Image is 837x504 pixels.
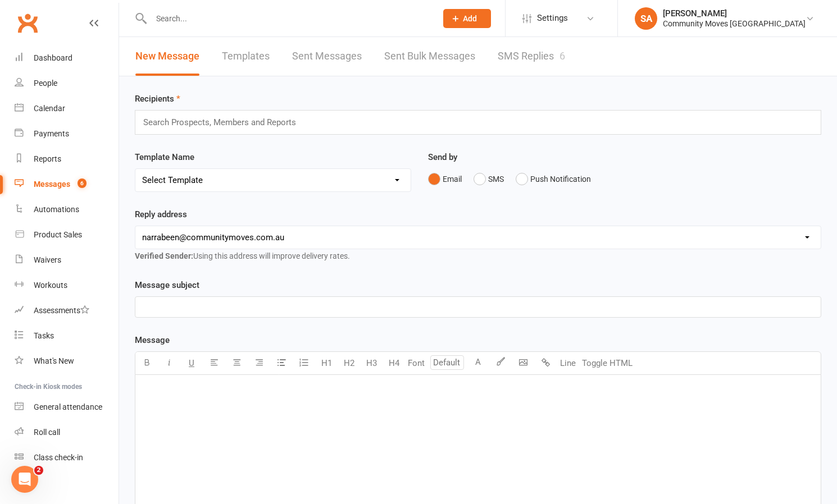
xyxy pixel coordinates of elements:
div: Reports [34,154,61,163]
div: Dashboard [34,53,72,62]
button: Push Notification [516,168,591,190]
div: Assessments [34,306,89,315]
div: 6 [559,50,565,62]
a: General attendance kiosk mode [15,395,119,420]
label: Send by [428,150,457,164]
button: Line [557,352,579,374]
a: Product Sales [15,222,119,248]
label: Template Name [135,150,194,164]
input: Search Prospects, Members and Reports [142,115,307,130]
input: Default [430,355,464,370]
div: Calendar [34,104,65,113]
button: H2 [338,352,360,374]
span: Add [463,14,477,23]
div: Tasks [34,331,54,340]
a: Sent Bulk Messages [384,37,475,76]
span: 6 [78,178,87,188]
strong: Verified Sender: [135,251,193,260]
span: U [189,358,194,368]
div: People [34,79,57,88]
div: Messages [34,180,70,189]
div: Roll call [34,428,60,437]
label: Reply address [135,208,187,221]
label: Recipients [135,92,180,106]
a: Roll call [15,420,119,445]
button: H1 [315,352,338,374]
div: [PERSON_NAME] [663,8,806,19]
button: H4 [383,352,405,374]
a: Sent Messages [292,37,362,76]
a: Waivers [15,248,119,273]
button: H3 [360,352,383,374]
div: Workouts [34,281,67,290]
a: Automations [15,197,119,222]
a: Messages 6 [15,172,119,197]
button: U [180,352,203,374]
button: A [467,352,489,374]
div: Payments [34,129,69,138]
div: Product Sales [34,230,82,239]
a: Templates [222,37,270,76]
div: SA [635,7,657,30]
a: What's New [15,349,119,374]
div: What's New [34,356,74,365]
button: Toggle HTML [579,352,635,374]
div: Automations [34,205,79,214]
span: Settings [537,6,568,31]
input: Search... [148,11,429,26]
span: 2 [34,466,43,475]
button: Font [405,352,427,374]
button: Email [428,168,462,190]
a: Workouts [15,273,119,298]
a: Payments [15,121,119,146]
div: Community Moves [GEOGRAPHIC_DATA] [663,19,806,29]
a: Clubworx [13,9,42,37]
a: Dashboard [15,45,119,71]
a: Tasks [15,323,119,349]
div: Waivers [34,255,61,264]
a: Class kiosk mode [15,445,119,470]
a: SMS Replies6 [498,37,565,76]
a: Reports [15,146,119,172]
iframe: Intercom live chat [11,466,38,493]
div: Class check-in [34,453,83,462]
a: People [15,71,119,96]
label: Message subject [135,278,199,292]
button: SMS [474,168,504,190]
label: Message [135,333,170,347]
a: New Message [135,37,199,76]
div: General attendance [34,402,102,411]
span: Using this address will improve delivery rates. [135,251,350,260]
a: Calendar [15,96,119,121]
a: Assessments [15,298,119,323]
button: Add [443,9,491,28]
